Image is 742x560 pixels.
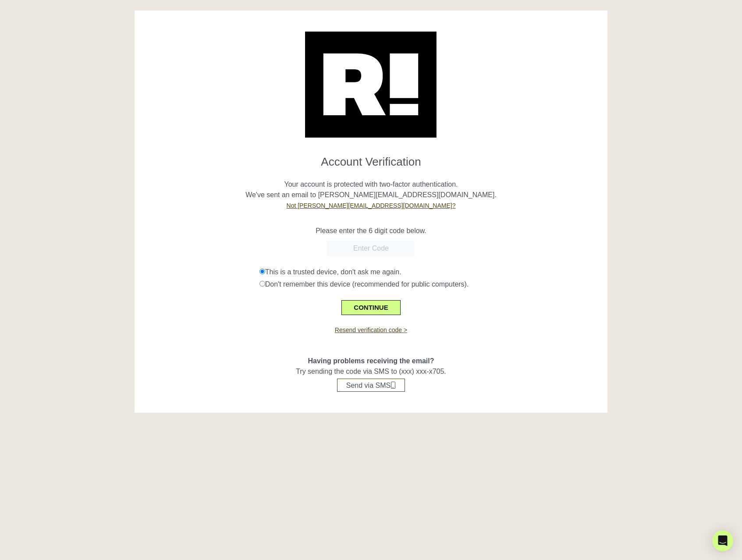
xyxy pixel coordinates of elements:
div: Don't remember this device (recommended for public computers). [259,279,601,290]
p: Your account is protected with two-factor authentication. We've sent an email to [PERSON_NAME][EM... [141,169,601,211]
div: Open Intercom Messenger [712,530,733,551]
h1: Account Verification [141,148,601,169]
a: Resend verification code > [335,326,407,333]
a: Not [PERSON_NAME][EMAIL_ADDRESS][DOMAIN_NAME]? [287,202,456,209]
button: CONTINUE [341,300,400,315]
div: Try sending the code via SMS to (xxx) xxx-x705. [141,335,601,392]
div: This is a trusted device, don't ask me again. [259,267,601,277]
span: Having problems receiving the email? [308,357,434,365]
p: Please enter the 6 digit code below. [141,226,601,236]
button: Send via SMS [337,379,405,392]
input: Enter Code [327,241,415,256]
img: Retention.com [305,32,437,138]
